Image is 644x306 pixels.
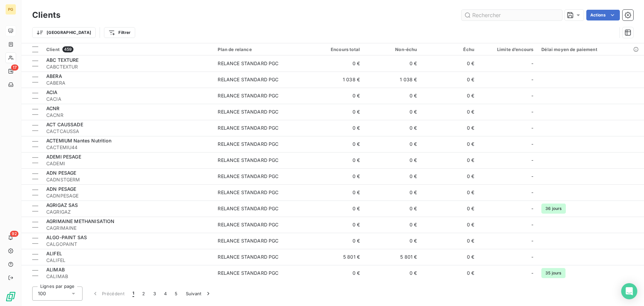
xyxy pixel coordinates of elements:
[421,265,478,281] td: 0 €
[218,173,278,180] div: RELANCE STANDARD PGC
[104,27,135,38] button: Filtrer
[531,92,533,99] span: -
[541,268,565,278] span: 35 jours
[218,205,278,212] div: RELANCE STANDARD PGC
[46,192,210,199] span: CADNPESAGE
[307,168,364,184] td: 0 €
[364,201,421,217] td: 0 €
[307,120,364,136] td: 0 €
[311,47,360,52] div: Encours total
[364,136,421,152] td: 0 €
[218,141,278,147] div: RELANCE STANDARD PGC
[46,47,60,52] span: Client
[541,47,640,52] div: Délai moyen de paiement
[531,108,533,115] span: -
[364,55,421,72] td: 0 €
[46,267,65,272] span: ALIMAB
[421,168,478,184] td: 0 €
[531,189,533,196] span: -
[218,254,278,260] div: RELANCE STANDARD PGC
[531,205,533,212] span: -
[307,201,364,217] td: 0 €
[421,120,478,136] td: 0 €
[160,287,171,301] button: 4
[171,287,181,301] button: 5
[46,225,210,231] span: CAGRIMAINE
[421,217,478,233] td: 0 €
[218,47,303,52] div: Plan de relance
[421,104,478,120] td: 0 €
[46,218,114,224] span: AGRIMAINE METHANISATION
[307,136,364,152] td: 0 €
[307,184,364,201] td: 0 €
[421,249,478,265] td: 0 €
[421,136,478,152] td: 0 €
[46,80,210,86] span: CABERA
[218,221,278,228] div: RELANCE STANDARD PGC
[531,221,533,228] span: -
[218,60,278,67] div: RELANCE STANDARD PGC
[531,173,533,180] span: -
[541,204,566,214] span: 36 jours
[11,64,18,71] span: 17
[46,251,62,256] span: ALIFEL
[128,287,138,301] button: 1
[307,152,364,168] td: 0 €
[364,104,421,120] td: 0 €
[531,157,533,164] span: -
[364,217,421,233] td: 0 €
[421,55,478,72] td: 0 €
[46,154,81,160] span: ADEMI PESAGE
[46,170,76,176] span: ADN PESAGE
[5,66,16,77] a: 17
[364,168,421,184] td: 0 €
[46,160,210,167] span: CADEMI
[586,10,620,20] button: Actions
[531,141,533,147] span: -
[46,241,210,248] span: CALGOPAINT
[46,234,87,240] span: ALGO-PAINT SAS
[62,46,73,52] span: 459
[218,237,278,244] div: RELANCE STANDARD PGC
[218,108,278,115] div: RELANCE STANDARD PGC
[307,265,364,281] td: 0 €
[421,72,478,88] td: 0 €
[46,257,210,264] span: CALIFEL
[46,144,210,151] span: CACTEMIU44
[307,249,364,265] td: 5 801 €
[5,291,16,302] img: Logo LeanPay
[531,254,533,260] span: -
[132,290,134,297] span: 1
[218,92,278,99] div: RELANCE STANDARD PGC
[46,105,60,111] span: ACNR
[38,290,46,297] span: 100
[46,128,210,135] span: CACTCAUSSA
[10,231,18,237] span: 92
[364,120,421,136] td: 0 €
[531,76,533,83] span: -
[46,112,210,119] span: CACNR
[46,73,62,79] span: ABERA
[218,189,278,196] div: RELANCE STANDARD PGC
[46,176,210,183] span: CADNSTGERM
[46,89,58,95] span: ACIA
[364,72,421,88] td: 1 038 €
[5,4,16,15] div: PG
[32,9,60,21] h3: Clients
[307,217,364,233] td: 0 €
[531,60,533,67] span: -
[421,152,478,168] td: 0 €
[307,55,364,72] td: 0 €
[531,125,533,131] span: -
[46,96,210,102] span: CACIA
[621,283,637,299] div: Open Intercom Messenger
[364,233,421,249] td: 0 €
[32,27,96,38] button: [GEOGRAPHIC_DATA]
[46,202,78,208] span: AGRIGAZ SAS
[531,270,533,276] span: -
[364,184,421,201] td: 0 €
[368,47,417,52] div: Non-échu
[421,233,478,249] td: 0 €
[421,184,478,201] td: 0 €
[425,47,474,52] div: Échu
